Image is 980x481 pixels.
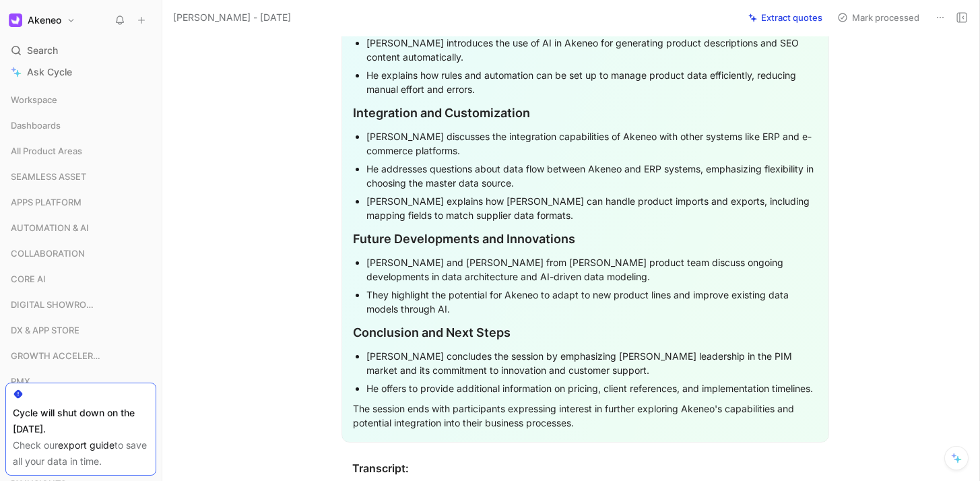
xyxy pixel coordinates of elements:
span: AUTOMATION & AI [11,221,89,234]
span: CORE AI [11,272,46,286]
span: COLLABORATION [11,247,85,260]
div: DX & APP STORE [5,320,156,344]
div: All Product Areas [5,141,156,165]
div: [PERSON_NAME] and [PERSON_NAME] from [PERSON_NAME] product team discuss ongoing developments in d... [366,255,818,284]
div: Future Developments and Innovations [353,230,818,248]
div: DX & APP STORE [5,320,156,340]
div: DIGITAL SHOWROOM [5,294,156,319]
div: SEAMLESS ASSET [5,166,156,187]
div: DIGITAL SHOWROOM [5,294,156,315]
div: He addresses questions about data flow between Akeneo and ERP systems, emphasizing flexibility in... [366,162,818,190]
div: PMX [5,371,156,391]
div: COLLABORATION [5,243,156,263]
span: GROWTH ACCELERATION [11,349,104,362]
div: AUTOMATION & AI [5,218,156,238]
span: PMX [11,375,30,388]
div: He offers to provide additional information on pricing, client references, and implementation tim... [366,381,818,395]
div: AUTOMATION & AI [5,218,156,242]
div: Cycle will shut down on the [DATE]. [13,405,149,437]
span: Workspace [11,93,57,106]
a: export guide [58,439,115,451]
div: Dashboards [5,115,156,139]
span: SEAMLESS ASSET [11,170,86,183]
div: [PERSON_NAME] concludes the session by emphasizing [PERSON_NAME] leadership in the PIM market and... [366,349,818,377]
img: Akeneo [9,13,22,27]
div: Workspace [5,90,156,110]
span: APPS PLATFORM [11,195,81,209]
span: [PERSON_NAME] - [DATE] [173,9,291,26]
div: Search [5,40,156,61]
div: COLLABORATION [5,243,156,267]
div: PMX [5,371,156,395]
div: He explains how rules and automation can be set up to manage product data efficiently, reducing m... [366,68,818,96]
div: CORE AI [5,269,156,293]
span: Search [27,42,58,59]
span: DX & APP STORE [11,323,79,337]
div: [PERSON_NAME] introduces the use of AI in Akeneo for generating product descriptions and SEO cont... [366,36,818,64]
div: APPS PLATFORM [5,192,156,212]
div: Integration and Customization [353,104,818,122]
span: Ask Cycle [27,64,72,80]
div: [PERSON_NAME] explains how [PERSON_NAME] can handle product imports and exports, including mappin... [366,194,818,222]
span: DIGITAL SHOWROOM [11,298,100,311]
div: Dashboards [5,115,156,135]
div: CORE AI [5,269,156,289]
div: GROWTH ACCELERATION [5,346,156,370]
span: Dashboards [11,119,61,132]
div: GROWTH ACCELERATION [5,346,156,366]
h1: Akeneo [28,14,61,26]
div: Check our to save all your data in time. [13,437,149,470]
div: APPS PLATFORM [5,192,156,216]
div: SEAMLESS ASSET [5,166,156,191]
div: Conclusion and Next Steps [353,323,818,342]
div: The session ends with participants expressing interest in further exploring Akeneo's capabilities... [353,402,818,430]
div: All Product Areas [5,141,156,161]
div: They highlight the potential for Akeneo to adapt to new product lines and improve existing data m... [366,288,818,316]
span: All Product Areas [11,144,82,158]
button: Mark processed [831,8,925,27]
a: Ask Cycle [5,62,156,82]
div: [PERSON_NAME] discusses the integration capabilities of Akeneo with other systems like ERP and e-... [366,129,818,158]
div: Transcript: [352,460,818,476]
button: Extract quotes [742,8,828,27]
button: AkeneoAkeneo [5,11,79,30]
